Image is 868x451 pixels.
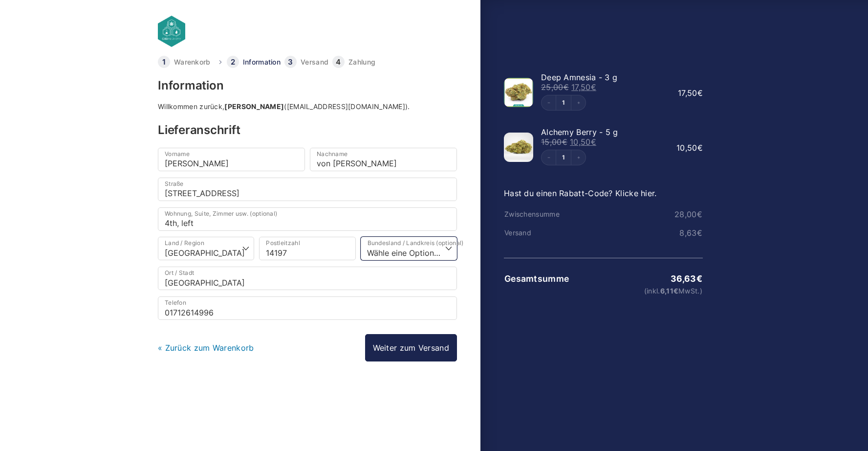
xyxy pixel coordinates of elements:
span: € [697,209,702,219]
span: € [697,88,703,98]
input: Wohnung, Suite, Zimmer usw. (optional) [158,207,457,231]
a: Weiter zum Versand [365,334,457,361]
a: Edit [556,100,571,106]
a: « Zurück zum Warenkorb [158,343,254,353]
button: Increment [571,150,586,165]
a: Hast du einen Rabatt-Code? Klicke hier. [504,188,657,198]
span: Alchemy Berry - 5 g [541,127,618,137]
bdi: 10,50 [676,143,703,153]
span: € [697,143,703,153]
span: € [591,137,596,147]
bdi: 15,00 [541,137,567,147]
input: Straße [158,178,457,201]
th: Gesamtsumme [504,274,570,284]
a: Versand [301,59,328,66]
input: Telefon [158,296,457,320]
strong: [PERSON_NAME] [224,102,284,111]
span: 6,11 [660,287,679,295]
small: (inkl. MwSt.) [571,288,702,294]
span: € [697,228,702,238]
span: Deep Amnesia - 3 g [541,72,617,82]
a: Warenkorb [174,59,211,66]
input: Nachname [310,148,457,171]
input: Postleitzahl [259,237,355,260]
th: Versand [504,229,570,237]
bdi: 10,50 [570,137,596,147]
span: € [591,82,596,92]
a: Zahlung [348,59,375,66]
span: € [696,273,702,284]
th: Zwischensumme [504,210,570,218]
bdi: 25,00 [541,82,569,92]
span: € [564,82,569,92]
button: Decrement [542,95,556,110]
a: Edit [556,155,571,160]
span: € [673,287,678,295]
bdi: 36,63 [671,273,702,284]
bdi: 28,00 [674,209,702,219]
bdi: 8,63 [679,228,702,238]
button: Increment [571,95,586,110]
span: € [562,137,567,147]
h3: Lieferanschrift [158,124,457,136]
button: Decrement [542,150,556,165]
bdi: 17,50 [678,88,703,98]
div: Willkommen zurück, ([EMAIL_ADDRESS][DOMAIN_NAME]). [158,103,457,110]
a: Information [243,59,281,66]
input: Vorname [158,148,305,171]
h3: Information [158,80,457,91]
input: Ort / Stadt [158,267,457,290]
bdi: 17,50 [571,82,596,92]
